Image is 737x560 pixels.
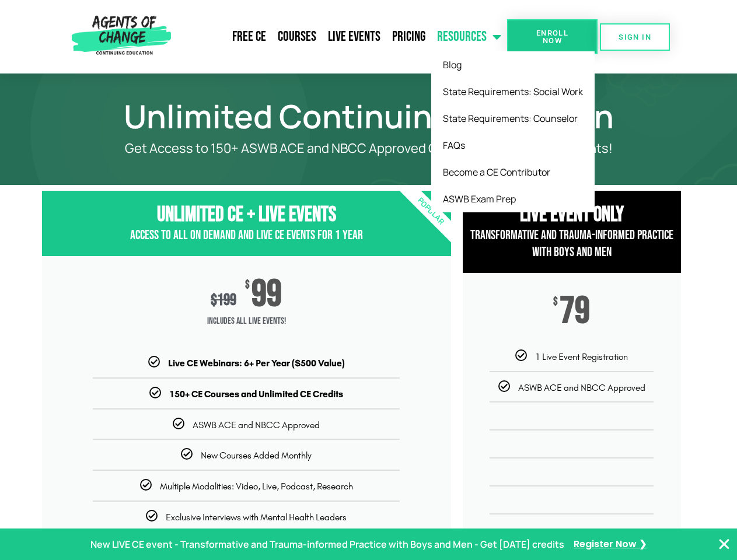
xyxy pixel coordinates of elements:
span: Transformative and Trauma-informed Practice with Boys and Men [470,228,673,260]
span: ASWB ACE and NBCC Approved [518,382,645,393]
a: Enroll Now [507,19,598,54]
span: SIGN IN [619,33,651,41]
span: $ [211,290,217,310]
div: 199 [211,290,236,310]
nav: Menu [176,22,507,51]
p: New LIVE CE event - Transformative and Trauma-informed Practice with Boys and Men - Get [DATE] cr... [90,536,564,553]
span: New Courses Added Monthly [201,450,312,461]
a: Pricing [386,22,431,51]
a: ASWB Exam Prep [431,185,595,212]
p: Get Access to 150+ ASWB ACE and NBCC Approved CE Courses and All Live Events! [83,141,655,156]
a: Resources [431,22,507,51]
h1: Unlimited Continuing Education [36,103,701,129]
span: Access to All On Demand and Live CE Events for 1 year [130,228,363,243]
span: $ [245,279,250,291]
a: FAQs [431,132,595,159]
ul: Resources [431,51,595,212]
div: Popular [363,144,498,279]
h3: Unlimited CE + Live Events [42,202,451,228]
span: Multiple Modalities: Video, Live, Podcast, Research [160,481,353,492]
span: 1 Live Event Registration [535,351,628,362]
b: Live CE Webinars: 6+ Per Year ($500 Value) [168,358,345,369]
a: Courses [272,22,322,51]
span: Includes ALL Live Events! [42,310,451,333]
a: Blog [431,51,595,78]
a: SIGN IN [600,23,670,51]
a: Free CE [226,22,272,51]
a: State Requirements: Social Work [431,78,595,105]
span: 79 [560,296,590,327]
span: Enroll Now [526,29,579,44]
a: Live Events [322,22,386,51]
span: 99 [252,279,282,310]
span: ASWB ACE and NBCC Approved [193,419,320,430]
h3: Live Event Only [463,202,681,228]
span: Exclusive Interviews with Mental Health Leaders [166,512,347,523]
a: State Requirements: Counselor [431,105,595,132]
button: Close Banner [717,537,731,551]
a: Become a CE Contributor [431,159,595,185]
b: 150+ CE Courses and Unlimited CE Credits [169,388,343,400]
a: Register Now ❯ [574,536,647,553]
span: $ [553,296,558,308]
